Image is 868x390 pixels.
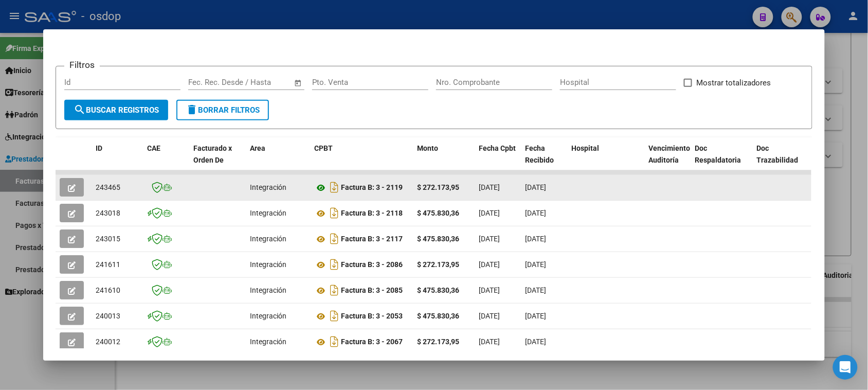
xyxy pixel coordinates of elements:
[96,338,120,346] span: 240012
[417,144,438,152] span: Monto
[250,338,286,346] span: Integración
[310,137,413,183] datatable-header-cell: CPBT
[328,333,341,350] i: Descargar documento
[143,137,189,183] datatable-header-cell: CAE
[328,282,341,298] i: Descargar documento
[193,144,232,164] span: Facturado x Orden De
[328,179,341,196] i: Descargar documento
[756,144,798,164] span: Doc Trazabilidad
[74,105,159,115] span: Buscar Registros
[417,209,459,217] strong: $ 475.830,36
[417,338,459,346] strong: $ 272.173,95
[328,231,341,247] i: Descargar documento
[479,183,500,191] span: [DATE]
[341,235,403,243] strong: Factura B: 3 - 2117
[328,256,341,273] i: Descargar documento
[521,137,567,183] datatable-header-cell: Fecha Recibido
[186,103,198,116] mat-icon: delete
[525,286,546,294] span: [DATE]
[328,308,341,324] i: Descargar documento
[413,137,475,183] datatable-header-cell: Monto
[96,260,120,269] span: 241611
[186,105,260,115] span: Borrar Filtros
[292,77,304,89] button: Open calendar
[479,260,500,269] span: [DATE]
[96,183,120,191] span: 243465
[96,312,120,320] span: 240013
[525,312,546,320] span: [DATE]
[64,100,168,120] button: Buscar Registros
[525,338,546,346] span: [DATE]
[188,78,230,87] input: Fecha inicio
[96,286,120,294] span: 241610
[475,137,521,183] datatable-header-cell: Fecha Cpbt
[695,144,741,164] span: Doc Respaldatoria
[341,287,403,295] strong: Factura B: 3 - 2085
[479,286,500,294] span: [DATE]
[417,286,459,294] strong: $ 475.830,36
[752,137,814,183] datatable-header-cell: Doc Trazabilidad
[64,58,100,72] h3: Filtros
[328,205,341,221] i: Descargar documento
[341,261,403,269] strong: Factura B: 3 - 2086
[250,235,286,243] span: Integración
[479,144,516,152] span: Fecha Cpbt
[176,100,269,120] button: Borrar Filtros
[250,286,286,294] span: Integración
[341,209,403,218] strong: Factura B: 3 - 2118
[147,144,160,152] span: CAE
[567,137,644,183] datatable-header-cell: Hospital
[525,144,554,164] span: Fecha Recibido
[96,235,120,243] span: 243015
[691,137,752,183] datatable-header-cell: Doc Respaldatoria
[74,103,86,116] mat-icon: search
[571,144,599,152] span: Hospital
[696,77,771,89] span: Mostrar totalizadores
[417,183,459,191] strong: $ 272.173,95
[250,312,286,320] span: Integración
[341,312,403,321] strong: Factura B: 3 - 2053
[648,144,690,164] span: Vencimiento Auditoría
[417,235,459,243] strong: $ 475.830,36
[525,235,546,243] span: [DATE]
[341,184,403,192] strong: Factura B: 3 - 2119
[314,144,333,152] span: CPBT
[525,209,546,217] span: [DATE]
[96,144,102,152] span: ID
[479,338,500,346] span: [DATE]
[479,235,500,243] span: [DATE]
[246,137,310,183] datatable-header-cell: Area
[833,355,858,380] div: Open Intercom Messenger
[239,78,289,87] input: Fecha fin
[479,209,500,217] span: [DATE]
[250,144,265,152] span: Area
[417,260,459,269] strong: $ 272.173,95
[250,260,286,269] span: Integración
[96,209,120,217] span: 243018
[250,183,286,191] span: Integración
[92,137,143,183] datatable-header-cell: ID
[525,260,546,269] span: [DATE]
[417,312,459,320] strong: $ 475.830,36
[644,137,691,183] datatable-header-cell: Vencimiento Auditoría
[250,209,286,217] span: Integración
[341,338,403,346] strong: Factura B: 3 - 2067
[189,137,246,183] datatable-header-cell: Facturado x Orden De
[479,312,500,320] span: [DATE]
[525,183,546,191] span: [DATE]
